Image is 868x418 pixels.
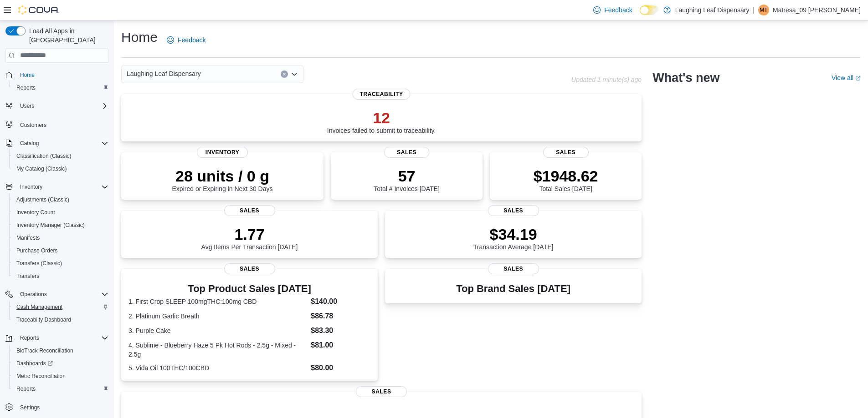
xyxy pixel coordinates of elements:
span: Manifests [13,232,108,243]
p: $34.19 [473,225,554,243]
a: Customers [16,120,50,131]
span: Inventory Manager (Classic) [16,222,85,229]
span: Customers [16,119,108,130]
a: View allExternal link [832,74,861,81]
span: Dark Mode [640,15,640,15]
span: Settings [20,404,40,411]
p: $1948.62 [534,167,598,185]
a: Adjustments (Classic) [13,194,73,205]
span: Sales [224,263,275,274]
button: Inventory [16,181,46,192]
button: Transfers [9,270,112,282]
div: Total Sales [DATE] [534,167,598,192]
span: Catalog [16,138,108,149]
span: Inventory Count [13,207,108,218]
span: Sales [488,263,539,274]
span: Traceabilty Dashboard [16,316,71,323]
button: Adjustments (Classic) [9,193,112,206]
span: Reports [20,334,39,342]
span: Manifests [16,234,40,242]
button: Classification (Classic) [9,150,112,162]
span: Laughing Leaf Dispensary [127,68,201,79]
a: Inventory Count [13,207,59,218]
button: Users [2,100,112,112]
a: Manifests [13,232,43,243]
button: Users [16,101,38,111]
span: Traceabilty Dashboard [13,314,108,325]
h1: Home [121,28,158,46]
a: Feedback [163,31,209,49]
button: Reports [9,383,112,395]
dd: $83.30 [311,325,370,336]
span: Inventory [16,181,108,192]
span: Inventory [197,147,248,158]
button: Catalog [16,138,42,149]
span: MT [760,5,767,15]
span: BioTrack Reconciliation [16,347,73,354]
dt: 2. Platinum Garlic Breath [128,312,307,321]
button: Operations [2,288,112,301]
p: | [753,5,755,15]
button: Inventory [2,181,112,193]
a: Transfers (Classic) [13,258,66,269]
button: Metrc Reconciliation [9,370,112,383]
span: Dashboards [13,358,108,369]
span: Customers [20,121,46,129]
button: Purchase Orders [9,244,112,257]
span: BioTrack Reconciliation [13,345,108,356]
dd: $140.00 [311,296,370,307]
span: Reports [16,84,36,91]
dd: $80.00 [311,363,370,373]
p: Matresa_09 [PERSON_NAME] [773,5,861,15]
button: Transfers (Classic) [9,257,112,270]
a: Feedback [590,1,636,19]
span: Metrc Reconciliation [16,373,66,380]
button: My Catalog (Classic) [9,162,112,175]
span: Sales [384,147,430,158]
a: Reports [13,383,39,394]
a: Dashboards [13,358,56,369]
button: Reports [2,332,112,344]
p: 28 units / 0 g [172,167,273,185]
a: Reports [13,82,39,93]
a: Home [16,70,38,81]
span: Purchase Orders [13,245,108,256]
span: Purchase Orders [16,247,58,254]
button: Inventory Manager (Classic) [9,219,112,232]
span: Metrc Reconciliation [13,371,108,382]
svg: External link [855,76,861,81]
span: Users [20,102,34,110]
span: Transfers (Classic) [13,258,108,269]
span: Sales [356,386,407,397]
button: Traceabilty Dashboard [9,313,112,326]
span: My Catalog (Classic) [13,163,108,174]
dt: 4. Sublime - Blueberry Haze 5 Pk Hot Rods - 2.5g - Mixed - 2.5g [128,341,307,359]
div: Invoices failed to submit to traceability. [327,109,436,134]
button: Cash Management [9,301,112,313]
a: Inventory Manager (Classic) [13,220,88,231]
div: Total # Invoices [DATE] [374,167,439,192]
p: Laughing Leaf Dispensary [675,5,750,15]
span: Feedback [178,35,205,45]
p: 57 [374,167,439,185]
h3: Top Product Sales [DATE] [128,283,370,294]
span: Adjustments (Classic) [16,196,69,203]
span: Dashboards [16,360,53,367]
span: Operations [20,291,47,298]
a: Metrc Reconciliation [13,371,69,382]
span: Inventory Manager (Classic) [13,220,108,231]
span: My Catalog (Classic) [16,165,67,172]
button: Reports [9,81,112,94]
span: Sales [543,147,589,158]
button: Catalog [2,137,112,150]
span: Cash Management [13,302,108,312]
button: Operations [16,289,51,300]
a: Transfers [13,271,43,282]
dt: 1. First Crop SLEEP 100mgTHC:100mg CBD [128,297,307,306]
span: Home [16,69,108,81]
a: Classification (Classic) [13,151,75,161]
span: Settings [16,402,108,413]
span: Catalog [20,140,39,147]
span: Inventory [20,183,42,191]
span: Reports [13,383,108,394]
